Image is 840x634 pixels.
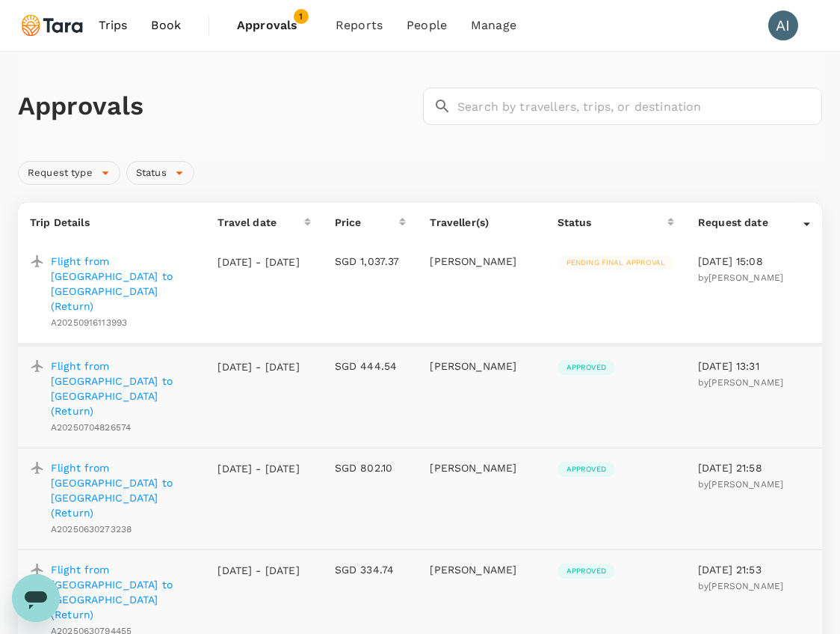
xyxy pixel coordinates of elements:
p: [DATE] - [DATE] [217,359,300,374]
p: Trip Details [30,215,194,230]
span: Manage [471,16,516,34]
span: A20250630273238 [51,524,132,534]
div: Request type [18,161,120,185]
span: [PERSON_NAME] [708,581,783,591]
span: Request type [19,166,102,180]
p: SGD 802.10 [335,460,407,475]
h1: Approvals [18,91,417,122]
p: [DATE] 21:53 [698,562,810,577]
span: [PERSON_NAME] [708,479,783,490]
p: SGD 334.74 [335,562,407,577]
p: Traveller(s) [430,215,533,230]
iframe: Button to launch messaging window [12,574,60,622]
span: Approved [558,566,615,576]
span: A20250704826574 [51,422,131,433]
div: Travel date [217,215,303,230]
span: 1 [294,9,309,24]
span: by [698,377,783,388]
span: A20250916113993 [51,317,127,328]
p: SGD 444.54 [335,359,407,374]
span: Status [127,166,176,180]
a: Flight from [GEOGRAPHIC_DATA] to [GEOGRAPHIC_DATA] (Return) [51,359,194,418]
span: by [698,479,783,490]
p: [DATE] 13:31 [698,359,810,374]
span: by [698,272,783,283]
span: [PERSON_NAME] [708,272,783,283]
a: Flight from [GEOGRAPHIC_DATA] to [GEOGRAPHIC_DATA] (Return) [51,562,194,622]
div: Status [126,161,194,185]
div: AI [768,10,798,40]
p: [DATE] - [DATE] [217,563,300,578]
div: Request date [698,215,803,230]
a: Flight from [GEOGRAPHIC_DATA] to [GEOGRAPHIC_DATA] (Return) [51,254,194,314]
img: Tara Climate Ltd [18,9,87,42]
p: [DATE] - [DATE] [217,461,300,476]
div: Status [558,215,667,230]
input: Search by travellers, trips, or destination [457,88,822,125]
span: Approved [558,464,615,475]
span: Pending final approval [558,257,674,268]
p: [PERSON_NAME] [430,254,533,269]
p: [PERSON_NAME] [430,562,533,577]
span: Approvals [237,16,312,34]
span: Reports [336,16,383,34]
a: Flight from [GEOGRAPHIC_DATA] to [GEOGRAPHIC_DATA] (Return) [51,460,194,520]
p: [PERSON_NAME] [430,359,533,374]
p: SGD 1,037.37 [335,254,407,269]
p: [DATE] 15:08 [698,254,810,269]
span: by [698,581,783,591]
p: [DATE] 21:58 [698,460,810,475]
span: People [407,16,447,34]
span: Book [151,16,181,34]
div: Price [335,215,400,230]
span: Approved [558,362,615,373]
span: Trips [99,16,128,34]
span: [PERSON_NAME] [708,377,783,388]
p: [PERSON_NAME] [430,460,533,475]
p: [DATE] - [DATE] [217,254,300,269]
